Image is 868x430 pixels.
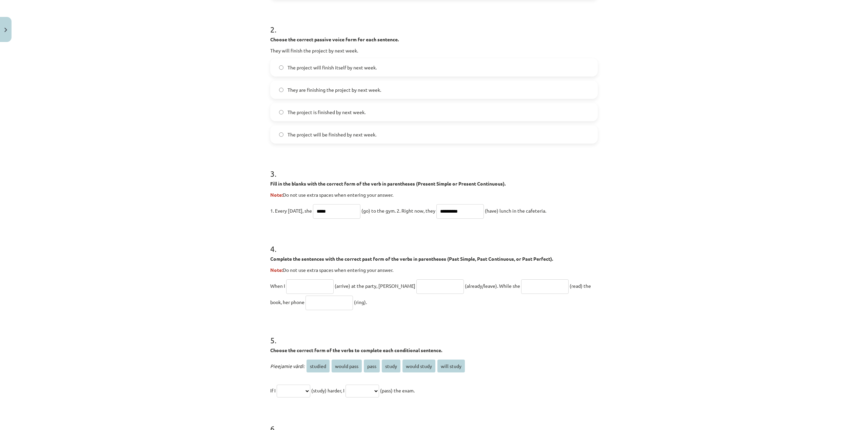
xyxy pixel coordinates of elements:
strong: Choose the correct passive voice form for each sentence. [270,36,399,42]
span: (ring). [354,299,367,305]
span: studied [307,360,330,372]
span: will study [437,360,465,372]
span: pass [364,360,380,372]
span: If I [270,387,276,393]
h1: 3 . [270,157,598,178]
strong: Note: [270,267,283,273]
strong: Complete the sentences with the correct past form of the verbs in parentheses (Past Simple, Past ... [270,256,553,262]
h1: 5 . [270,324,598,345]
p: They will finish the project by next week. [270,47,598,54]
strong: Note: [270,192,283,198]
span: would study [402,360,435,372]
span: 1. Every [DATE], she [270,208,312,214]
strong: Fill in the blanks with the correct form of the verb in parentheses (Present Simple or Present Co... [270,180,506,187]
input: The project will finish itself by next week. [279,65,283,70]
span: The project is finished by next week. [288,109,366,116]
span: (study) harder, I [311,387,344,393]
span: would pass [332,360,362,372]
input: They are finishing the project by next week. [279,88,283,92]
span: (arrive) at the party, [PERSON_NAME] [335,283,415,289]
span: The project will be finished by next week. [288,131,376,138]
span: Pieejamie vārdi: [270,363,304,369]
span: (already/leave). While she [465,283,520,289]
img: icon-close-lesson-0947bae3869378f0d4975bcd49f059093ad1ed9edebbc8119c70593378902aed.svg [4,28,7,32]
span: study [382,360,400,372]
span: The project will finish itself by next week. [288,64,377,71]
strong: Choose the correct form of the verbs to complete each conditional sentence. [270,347,442,353]
span: (go) to the gym. 2. Right now, they [361,208,435,214]
span: (have) lunch in the cafeteria. [485,208,546,214]
input: The project will be finished by next week. [279,132,283,137]
p: Do not use extra spaces when entering your answer. [270,191,598,198]
span: When I [270,283,285,289]
span: They are finishing the project by next week. [288,86,381,93]
span: (pass) the exam. [380,387,415,393]
h1: 2 . [270,13,598,34]
h1: 4 . [270,232,598,253]
p: Do not use extra spaces when entering your answer. [270,266,598,274]
input: The project is finished by next week. [279,110,283,114]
